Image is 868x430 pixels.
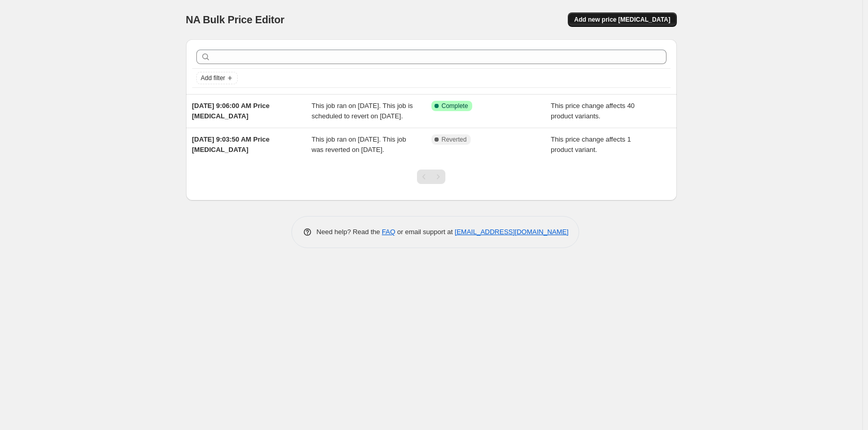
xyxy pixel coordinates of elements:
[455,228,568,236] a: [EMAIL_ADDRESS][DOMAIN_NAME]
[312,135,406,153] span: This job ran on [DATE]. This job was reverted on [DATE].
[568,12,676,27] button: Add new price [MEDICAL_DATA]
[417,170,445,184] nav: Pagination
[395,228,455,236] span: or email support at
[317,228,382,236] span: Need help? Read the
[551,135,631,153] span: This price change affects 1 product variant.
[574,16,670,24] span: Add new price [MEDICAL_DATA]
[551,102,634,120] span: This price change affects 40 product variants.
[186,14,285,25] span: NA Bulk Price Editor
[192,102,270,120] span: [DATE] 9:06:00 AM Price [MEDICAL_DATA]
[442,102,468,110] span: Complete
[312,102,413,120] span: This job ran on [DATE]. This job is scheduled to revert on [DATE].
[196,72,238,84] button: Add filter
[382,228,395,236] a: FAQ
[442,135,467,144] span: Reverted
[192,135,270,153] span: [DATE] 9:03:50 AM Price [MEDICAL_DATA]
[201,74,225,82] span: Add filter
